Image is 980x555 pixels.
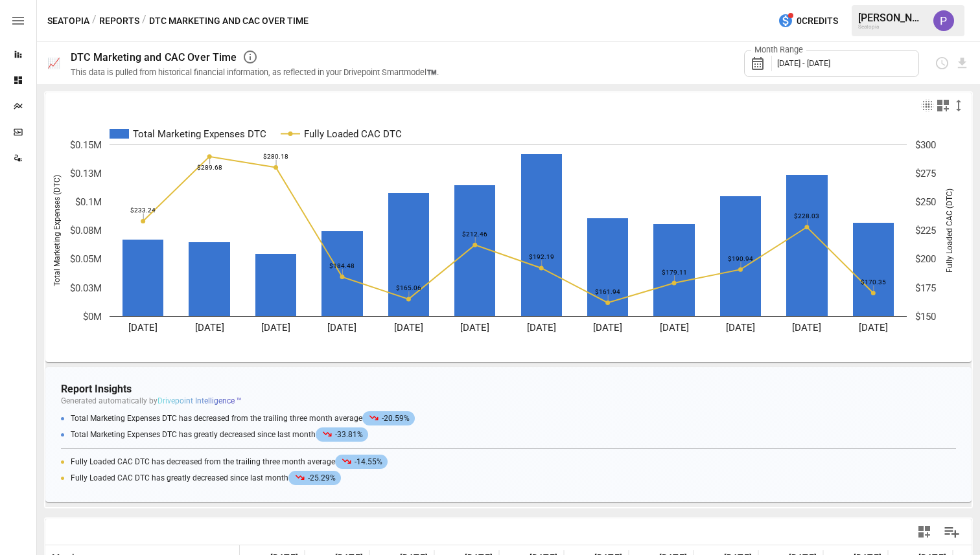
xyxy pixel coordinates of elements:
[396,284,421,291] text: $165.06
[945,188,954,273] text: Fully Loaded CAC (DTC)
[794,212,819,220] text: $228.03
[45,119,962,362] svg: A chart.
[362,411,415,425] span: -20.59%
[335,455,388,469] span: -14.55%
[462,231,487,238] text: $212.46
[71,51,237,63] div: DTC Marketing and CAC Over Time
[327,322,356,334] text: [DATE]
[777,58,830,68] span: [DATE] - [DATE]
[61,396,956,405] p: Generated automatically by
[288,471,341,485] span: -25.29%
[304,128,402,140] text: Fully Loaded CAC DTC
[70,282,102,294] text: $0.03M
[915,196,936,208] text: $250
[261,322,290,334] text: [DATE]
[71,414,418,423] span: Total Marketing Expenses DTC has decreased from the trailing three month average
[858,12,926,24] div: [PERSON_NAME]
[728,255,753,262] text: $190.94
[83,311,102,323] text: $0M
[195,322,224,334] text: [DATE]
[316,427,368,442] span: -33.81%
[792,322,821,334] text: [DATE]
[460,322,489,334] text: [DATE]
[47,57,60,69] div: 📈
[595,288,620,295] text: $161.94
[75,196,102,208] text: $0.1M
[130,207,156,214] text: $233.24
[726,322,755,334] text: [DATE]
[915,139,936,151] text: $300
[529,253,554,260] text: $192.19
[935,56,950,71] button: Schedule report
[915,225,936,236] text: $225
[52,175,62,286] text: Total Marketing Expenses (DTC)
[751,44,806,56] label: Month Range
[47,13,89,29] button: Seatopia
[394,322,423,334] text: [DATE]
[662,269,687,276] text: $179.11
[861,278,886,286] text: $170.35
[926,3,962,39] button: Prateek Batra
[197,164,222,171] text: $289.68
[133,128,266,140] text: Total Marketing Expenses DTC
[71,67,439,77] div: This data is pulled from historical financial information, as reflected in your Drivepoint Smartm...
[859,322,888,334] text: [DATE]
[70,225,102,236] text: $0.08M
[527,322,556,334] text: [DATE]
[660,322,689,334] text: [DATE]
[71,430,371,439] span: Total Marketing Expenses DTC has greatly decreased since last month
[937,517,966,547] button: Manage Columns
[92,13,97,29] div: /
[858,24,926,30] div: Seatopia
[61,383,956,395] h4: Report Insights
[915,253,936,265] text: $200
[263,153,288,160] text: $280.18
[71,457,391,466] span: Fully Loaded CAC DTC has decreased from the trailing three month average
[593,322,622,334] text: [DATE]
[915,282,936,294] text: $175
[915,168,936,179] text: $275
[955,56,970,71] button: Download report
[142,13,146,29] div: /
[70,168,102,179] text: $0.13M
[128,322,157,334] text: [DATE]
[70,253,102,265] text: $0.05M
[797,13,838,29] span: 0 Credits
[71,473,344,482] span: Fully Loaded CAC DTC has greatly decreased since last month
[329,262,355,269] text: $184.48
[70,139,102,151] text: $0.15M
[773,9,843,33] button: 0Credits
[99,13,139,29] button: Reports
[915,311,936,323] text: $150
[933,10,954,31] img: Prateek Batra
[157,396,242,405] span: Drivepoint Intelligence ™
